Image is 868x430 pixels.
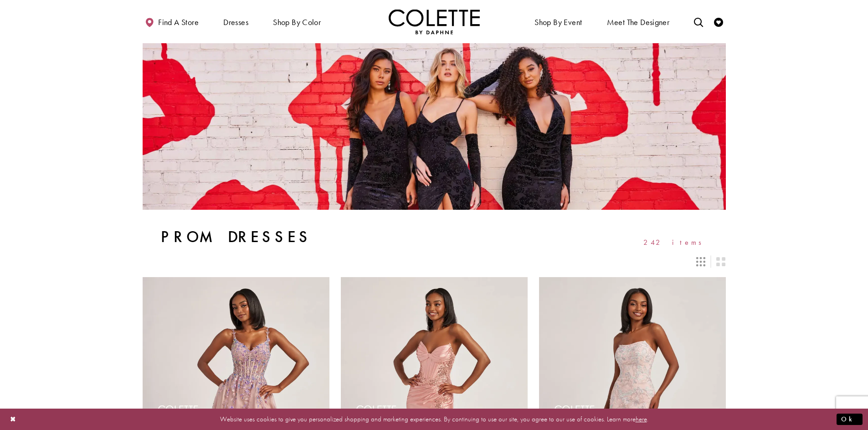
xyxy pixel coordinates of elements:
span: Shop by color [273,18,321,27]
span: Find a store [158,18,199,27]
span: 242 items [643,238,708,246]
h1: Prom Dresses [161,228,312,246]
a: Check Wishlist [712,9,725,34]
span: Dresses [221,9,251,34]
a: here [636,415,647,424]
span: Dresses [223,18,248,27]
div: Layout Controls [137,252,731,272]
a: Find a store [143,9,201,34]
a: Meet the designer [605,9,672,34]
a: Visit Home Page [389,9,480,34]
a: Toggle search [692,9,705,34]
button: Close Dialog [5,411,21,427]
p: Website uses cookies to give you personalized shopping and marketing experiences. By continuing t... [66,413,802,425]
span: Shop By Event [532,9,584,34]
span: Switch layout to 2 columns [716,257,725,266]
span: Switch layout to 3 columns [696,257,705,266]
button: Submit Dialog [837,414,863,425]
span: Shop By Event [534,18,582,27]
img: Colette by Daphne [389,9,480,34]
span: Meet the designer [607,18,670,27]
span: Shop by color [271,9,323,34]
